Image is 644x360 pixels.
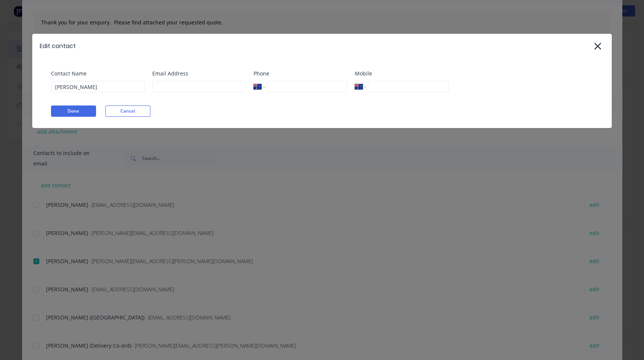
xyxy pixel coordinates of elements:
div: Edit contact [40,42,76,51]
button: Done [51,105,96,117]
label: Email Address [152,69,246,77]
button: Cancel [105,105,150,117]
label: Mobile [355,69,449,77]
label: Contact Name [51,69,145,77]
label: Phone [254,69,347,77]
